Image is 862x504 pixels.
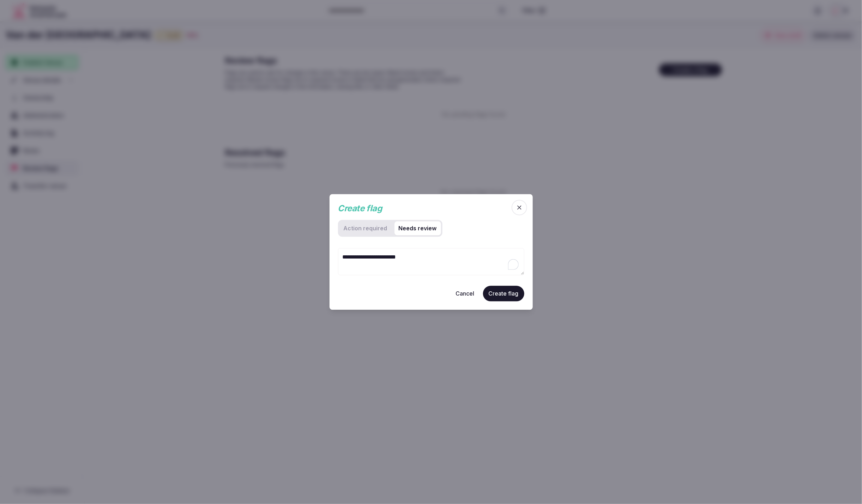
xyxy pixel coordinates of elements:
[483,286,524,302] button: Create flag
[339,221,392,236] button: Action required
[394,221,441,236] button: Needs review
[450,286,480,302] button: Cancel
[338,248,524,275] textarea: To enrich screen reader interactions, please activate Accessibility in Grammarly extension settings
[338,202,510,214] div: Create flag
